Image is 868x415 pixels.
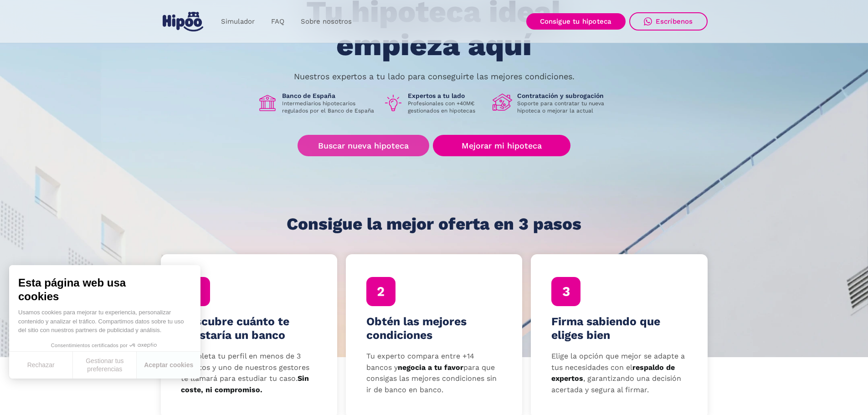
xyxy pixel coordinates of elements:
a: home [161,8,205,35]
a: Buscar nueva hipoteca [298,135,429,156]
h4: Firma sabiendo que eliges bien [551,315,687,342]
div: Escríbenos [656,17,693,26]
p: Nuestros expertos a tu lado para conseguirte las mejores condiciones. [294,73,575,80]
h4: Descubre cuánto te prestaría un banco [181,315,317,342]
p: Completa tu perfil en menos de 3 minutos y uno de nuestros gestores te llamará para estudiar tu c... [181,351,317,396]
a: Consigue tu hipoteca [526,13,626,30]
h1: Consigue la mejor oferta en 3 pasos [287,215,581,233]
p: Profesionales con +40M€ gestionados en hipotecas [408,100,485,114]
a: FAQ [263,13,293,31]
p: Soporte para contratar tu nueva hipoteca o mejorar la actual [517,100,611,114]
strong: negocia a tu favor [398,363,463,372]
p: Tu experto compara entre +14 bancos y para que consigas las mejores condiciones sin ir de banco e... [366,351,502,396]
h1: Contratación y subrogación [517,92,611,100]
a: Escríbenos [629,12,708,31]
a: Mejorar mi hipoteca [433,135,570,156]
h1: Banco de España [282,92,376,100]
h4: Obtén las mejores condiciones [366,315,502,342]
h1: Expertos a tu lado [408,92,485,100]
p: Elige la opción que mejor se adapte a tus necesidades con el , garantizando una decisión acertada... [551,351,687,396]
a: Simulador [213,13,263,31]
p: Intermediarios hipotecarios regulados por el Banco de España [282,100,376,114]
a: Sobre nosotros [293,13,360,31]
strong: Sin coste, ni compromiso. [181,374,309,394]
